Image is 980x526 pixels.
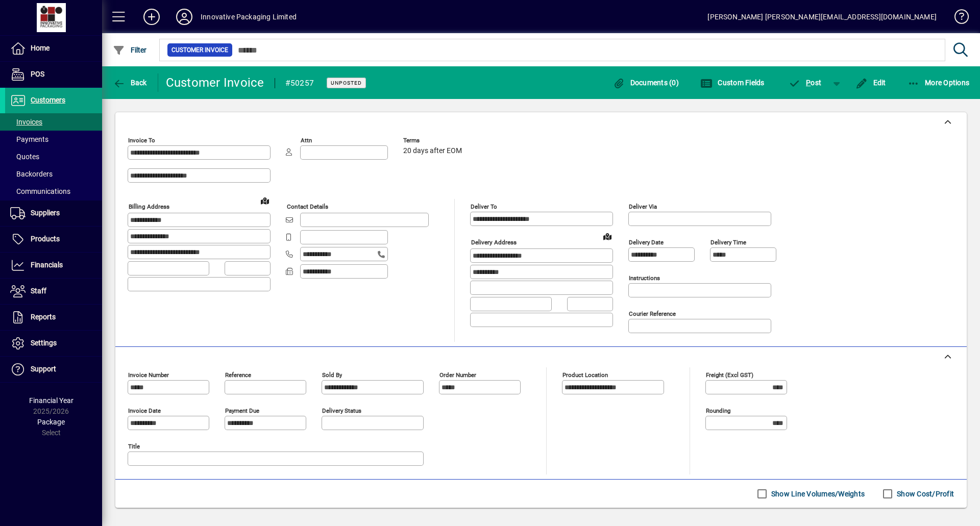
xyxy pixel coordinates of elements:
[769,489,865,499] label: Show Line Volumes/Weights
[562,371,608,379] mat-label: Product location
[700,79,765,87] span: Custom Fields
[5,183,102,200] a: Communications
[128,371,169,379] mat-label: Invoice number
[225,371,251,379] mat-label: Reference
[31,313,56,321] span: Reports
[128,137,155,144] mat-label: Invoice To
[31,70,44,78] span: POS
[783,73,827,92] button: Post
[31,261,63,269] span: Financials
[168,8,201,26] button: Profile
[10,135,48,143] span: Payments
[706,371,753,379] mat-label: Freight (excl GST)
[806,79,811,87] span: P
[113,46,147,54] span: Filter
[403,147,462,155] span: 20 days after EOM
[201,9,297,25] div: Innovative Packaging Limited
[171,45,228,55] span: Customer Invoice
[908,79,970,87] span: More Options
[322,407,361,414] mat-label: Delivery status
[225,407,259,414] mat-label: Payment due
[285,75,314,91] div: #50257
[29,396,73,405] span: Financial Year
[707,9,937,25] div: [PERSON_NAME] [PERSON_NAME][EMAIL_ADDRESS][DOMAIN_NAME]
[31,96,65,104] span: Customers
[301,137,312,144] mat-label: Attn
[629,239,664,246] mat-label: Delivery date
[629,310,676,317] mat-label: Courier Reference
[110,73,150,92] button: Back
[31,44,50,52] span: Home
[5,165,102,183] a: Backorders
[31,339,57,347] span: Settings
[853,73,889,92] button: Edit
[610,73,681,92] button: Documents (0)
[599,228,616,244] a: View on map
[439,371,476,379] mat-label: Order number
[403,137,464,144] span: Terms
[947,2,967,35] a: Knowledge Base
[128,407,161,414] mat-label: Invoice date
[322,371,342,379] mat-label: Sold by
[10,118,42,126] span: Invoices
[612,79,679,87] span: Documents (0)
[905,73,972,92] button: More Options
[113,79,147,87] span: Back
[471,203,497,210] mat-label: Deliver To
[10,187,70,195] span: Communications
[5,227,102,252] a: Products
[789,79,822,87] span: ost
[331,80,362,86] span: Unposted
[895,489,954,499] label: Show Cost/Profit
[5,279,102,304] a: Staff
[128,443,140,450] mat-label: Title
[10,153,39,161] span: Quotes
[698,73,767,92] button: Custom Fields
[102,73,158,92] app-page-header-button: Back
[5,357,102,382] a: Support
[37,418,65,426] span: Package
[31,365,56,373] span: Support
[5,62,102,87] a: POS
[5,331,102,356] a: Settings
[5,201,102,226] a: Suppliers
[5,36,102,61] a: Home
[5,305,102,330] a: Reports
[710,239,746,246] mat-label: Delivery time
[31,209,60,217] span: Suppliers
[5,131,102,148] a: Payments
[31,235,60,243] span: Products
[110,41,150,59] button: Filter
[629,274,660,282] mat-label: Instructions
[166,74,264,91] div: Customer Invoice
[5,148,102,165] a: Quotes
[706,407,730,414] mat-label: Rounding
[629,203,657,210] mat-label: Deliver via
[31,287,46,295] span: Staff
[5,113,102,131] a: Invoices
[5,253,102,278] a: Financials
[135,8,168,26] button: Add
[257,192,273,209] a: View on map
[855,79,886,87] span: Edit
[10,170,53,178] span: Backorders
